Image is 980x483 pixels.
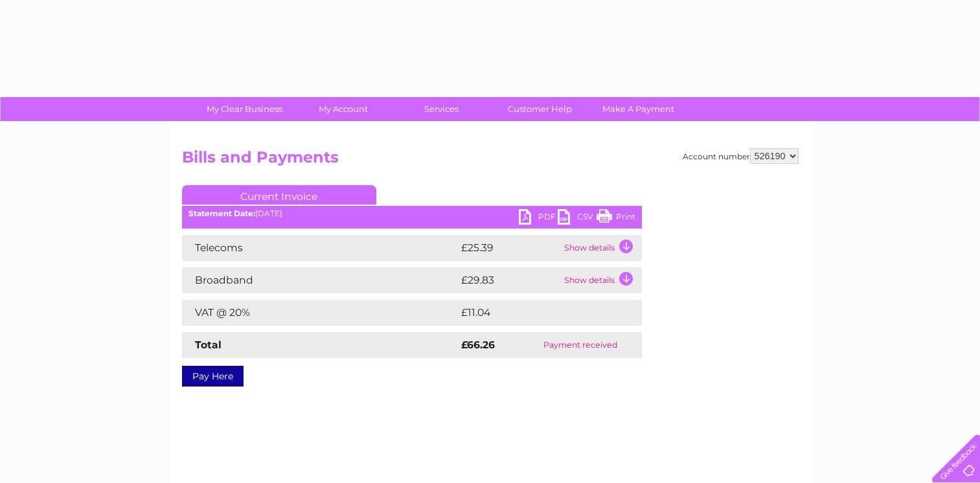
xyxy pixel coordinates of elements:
td: £11.04 [458,300,613,326]
a: My Account [290,97,396,121]
td: £29.83 [458,267,561,293]
a: Customer Help [486,97,593,121]
td: Show details [561,267,642,293]
a: Current Invoice [182,185,376,205]
td: VAT @ 20% [182,300,458,326]
td: £25.39 [458,235,561,261]
strong: Total [195,339,222,351]
td: Show details [561,235,642,261]
div: Account number [683,148,799,164]
a: Print [597,209,635,228]
a: CSV [558,209,597,228]
td: Telecoms [182,235,458,261]
td: Payment received [519,332,641,358]
strong: £66.26 [461,339,495,351]
a: My Clear Business [191,97,298,121]
a: PDF [519,209,558,228]
td: Broadband [182,267,458,293]
div: [DATE] [182,209,642,218]
h2: Bills and Payments [182,148,799,173]
a: Pay Here [182,366,244,387]
b: Statement Date: [188,208,255,218]
a: Services [388,97,495,121]
a: Make A Payment [585,97,692,121]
